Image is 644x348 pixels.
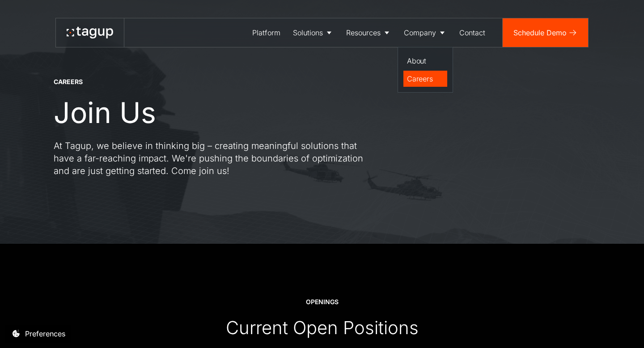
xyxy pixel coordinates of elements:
[407,73,444,84] div: Careers
[503,18,588,47] a: Schedule Demo
[54,77,83,86] div: CAREERS
[404,27,436,38] div: Company
[54,140,376,177] p: At Tagup, we believe in thinking big – creating meaningful solutions that have a far-reaching imp...
[226,317,419,339] div: Current Open Positions
[453,18,491,47] a: Contact
[25,328,65,339] div: Preferences
[403,53,447,69] a: About
[398,47,453,93] nav: Company
[403,71,447,87] a: Careers
[293,27,323,38] div: Solutions
[246,18,287,47] a: Platform
[287,18,340,47] a: Solutions
[252,27,280,38] div: Platform
[513,27,567,38] div: Schedule Demo
[398,18,453,47] a: Company
[306,297,339,306] div: OPENINGS
[54,97,156,129] h1: Join Us
[340,18,398,47] a: Resources
[407,55,444,66] div: About
[459,27,485,38] div: Contact
[346,27,381,38] div: Resources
